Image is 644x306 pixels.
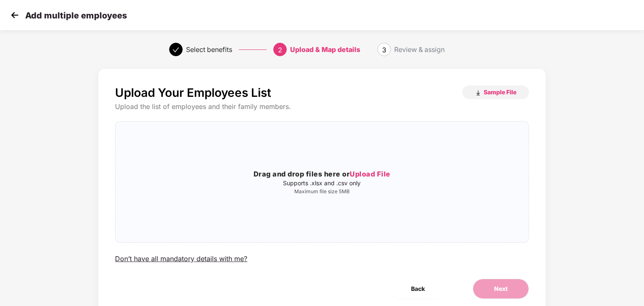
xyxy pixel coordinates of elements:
p: Add multiple employees [25,10,127,21]
p: Maximum file size 5MB [115,188,528,195]
span: Back [411,284,425,293]
span: Upload File [350,170,390,178]
span: Sample File [484,88,516,96]
span: Drag and drop files here orUpload FileSupports .xlsx and .csv onlyMaximum file size 5MB [115,122,528,242]
button: Next [473,279,529,299]
div: Don’t have all mandatory details with me? [115,254,247,263]
div: Upload the list of employees and their family members. [115,102,529,111]
span: 2 [278,46,282,54]
button: Back [390,279,446,299]
div: Review & assign [394,43,445,56]
img: svg+xml;base64,PHN2ZyB4bWxucz0iaHR0cDovL3d3dy53My5vcmcvMjAwMC9zdmciIHdpZHRoPSIzMCIgaGVpZ2h0PSIzMC... [8,9,21,21]
div: Upload & Map details [290,43,360,56]
span: check [173,47,179,53]
button: Sample File [462,86,529,99]
span: 3 [382,46,386,54]
p: Upload Your Employees List [115,86,271,100]
img: download_icon [475,90,482,96]
p: Supports .xlsx and .csv only [115,180,528,187]
div: Select benefits [186,43,232,56]
h3: Drag and drop files here or [115,169,528,180]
